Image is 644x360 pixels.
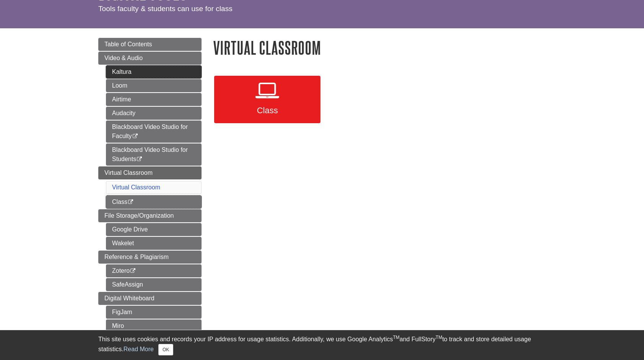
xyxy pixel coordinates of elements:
[158,344,173,355] button: Close
[127,200,134,205] i: This link opens in a new window
[106,93,202,106] a: Airtime
[104,254,169,260] span: Reference & Plagiarism
[106,237,202,250] a: Wakelet
[106,79,202,92] a: Loom
[220,106,315,116] span: Class
[106,306,202,319] a: FigJam
[132,134,138,139] i: This link opens in a new window
[106,278,202,291] a: SafeAssign
[106,195,202,209] a: Class
[106,107,202,120] a: Audacity
[124,346,154,352] a: Read More
[98,5,233,13] span: Tools faculty & students can use for class
[106,121,202,143] a: Blackboard Video Studio for Faculty
[213,38,546,57] h1: Virtual Classroom
[104,55,143,61] span: Video & Audio
[112,184,160,191] a: Virtual Classroom
[98,335,546,355] div: This site uses cookies and records your IP address for usage statistics. Additionally, we use Goo...
[106,319,202,332] a: Miro
[106,143,202,166] a: Blackboard Video Studio for Students
[98,38,202,51] a: Table of Contents
[98,251,202,264] a: Reference & Plagiarism
[104,169,153,176] span: Virtual Classroom
[106,223,202,236] a: Google Drive
[98,52,202,65] a: Video & Audio
[106,65,202,78] a: Kaltura
[98,209,202,222] a: File Storage/Organization
[136,157,143,162] i: This link opens in a new window
[436,335,442,340] sup: TM
[98,292,202,305] a: Digital Whiteboard
[214,76,320,123] a: Class
[106,264,202,277] a: Zotero
[104,212,174,219] span: File Storage/Organization
[104,295,154,301] span: Digital Whiteboard
[393,335,399,340] sup: TM
[130,269,136,274] i: This link opens in a new window
[104,41,152,47] span: Table of Contents
[98,166,202,179] a: Virtual Classroom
